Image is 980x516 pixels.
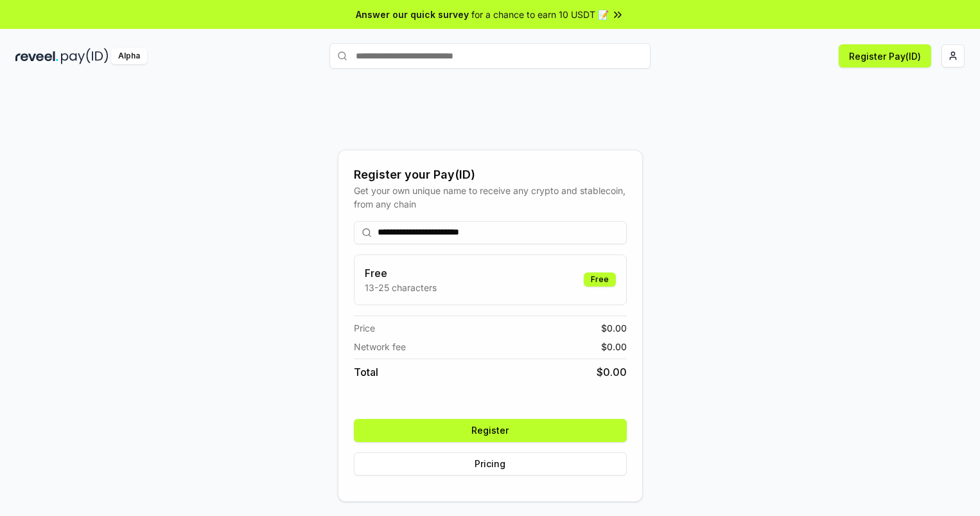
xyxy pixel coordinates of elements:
[356,8,469,21] span: Answer our quick survey
[601,340,627,353] span: $ 0.00
[61,48,109,64] img: pay_id
[111,48,147,64] div: Alpha
[584,272,616,287] div: Free
[471,8,609,21] span: for a chance to earn 10 USDT 📝
[15,48,58,64] img: reveel_dark
[354,419,627,442] button: Register
[354,166,627,184] div: Register your Pay(ID)
[365,265,437,281] h3: Free
[601,321,627,335] span: $ 0.00
[354,321,375,335] span: Price
[365,281,437,294] p: 13-25 characters
[354,364,378,380] span: Total
[839,44,931,67] button: Register Pay(ID)
[354,340,406,353] span: Network fee
[354,184,627,211] div: Get your own unique name to receive any crypto and stablecoin, from any chain
[354,452,627,476] button: Pricing
[597,364,627,380] span: $ 0.00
